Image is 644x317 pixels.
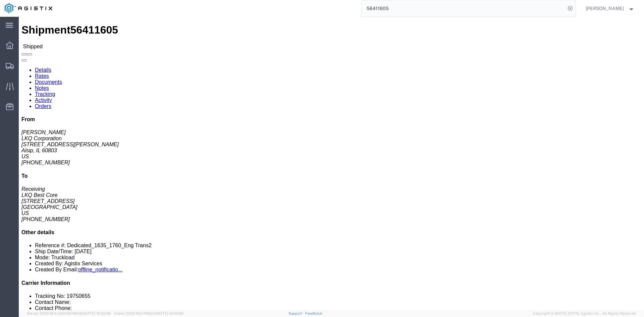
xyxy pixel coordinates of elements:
[305,311,322,315] a: Feedback
[84,311,111,315] span: [DATE] 10:22:58
[585,4,635,12] button: [PERSON_NAME]
[586,5,624,12] span: Matt Sweet
[114,311,183,315] span: Client: 2025.19.0-1f462a1
[27,311,111,315] span: Server: 2025.19.0-b9208248b56
[5,3,52,13] img: logo
[156,311,183,315] span: [DATE] 10:06:59
[19,17,644,310] iframe: FS Legacy Container
[288,311,305,315] a: Support
[362,0,566,16] input: Search for shipment number, reference number
[533,311,636,316] span: Copyright © [DATE]-[DATE] Agistix Inc., All Rights Reserved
